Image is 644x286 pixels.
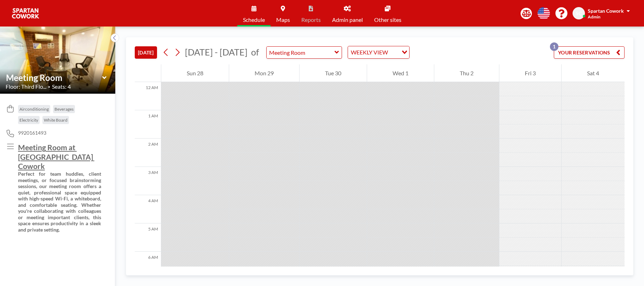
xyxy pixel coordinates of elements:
span: 9920161493 [18,130,46,136]
div: 1 AM [135,110,161,139]
div: 12 AM [135,82,161,110]
span: Airconditioning [19,106,49,112]
div: 5 AM [135,223,161,252]
u: Meeting Room at [GEOGRAPHIC_DATA] Cowork [18,143,94,170]
div: Search for option [348,46,409,58]
span: Schedule [243,17,265,23]
input: Meeting Room [267,47,335,58]
span: Admin panel [332,17,363,23]
span: • [48,84,50,89]
span: Reports [301,17,321,23]
strong: Perfect for team huddles, client meetings, or focused brainstorming sessions, our meeting room of... [18,171,102,233]
div: Sat 4 [562,64,625,82]
div: Wed 1 [367,64,434,82]
p: 1 [550,42,558,51]
div: 6 AM [135,252,161,280]
div: Mon 29 [229,64,299,82]
span: [DATE] - [DATE] [185,47,248,57]
span: Admin [588,14,601,19]
div: 3 AM [135,167,161,195]
span: SC [576,10,582,17]
span: Beverages [54,106,74,112]
span: Other sites [374,17,401,23]
span: Floor: Third Flo... [6,83,46,90]
span: Electricity [19,117,38,123]
span: White Board [44,117,68,123]
div: Sun 28 [161,64,229,82]
div: Thu 2 [434,64,499,82]
div: 2 AM [135,139,161,167]
span: WEEKLY VIEW [349,48,389,57]
button: [DATE] [135,46,157,59]
div: Fri 3 [499,64,561,82]
input: Meeting Room [6,72,102,83]
span: Seats: 4 [52,83,71,90]
span: Maps [276,17,290,23]
input: Search for option [390,48,398,57]
button: YOUR RESERVATIONS1 [554,46,625,59]
div: 4 AM [135,195,161,223]
div: Tue 30 [300,64,367,82]
img: organization-logo [11,6,40,21]
span: of [251,47,259,58]
span: Spartan Cowork [588,8,624,14]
